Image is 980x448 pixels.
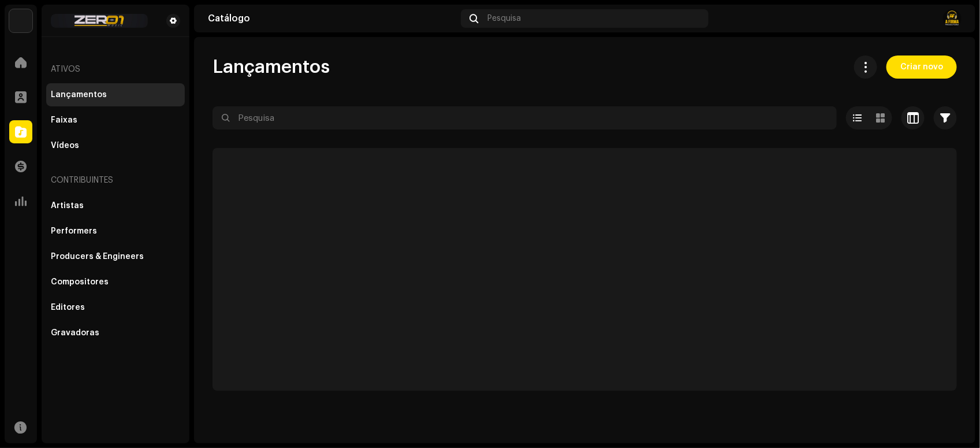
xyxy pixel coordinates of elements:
input: Pesquisa [213,106,837,129]
button: Criar novo [886,55,957,79]
div: Editores [51,303,85,312]
re-m-nav-item: Producers & Engineers [46,245,185,268]
span: Criar novo [900,55,943,79]
re-m-nav-item: Compositores [46,271,185,294]
re-a-nav-header: Ativos [46,55,185,83]
re-m-nav-item: Lançamentos [46,83,185,106]
re-m-nav-item: Faixas [46,109,185,132]
div: Gravadoras [51,328,99,338]
img: 7672643a-2850-46fa-a063-8402cd890ad1 [51,14,148,28]
div: Compositores [51,277,109,287]
div: Performers [51,227,97,236]
div: Producers & Engineers [51,252,144,261]
img: cd9a510e-9375-452c-b98b-71401b54d8f9 [9,9,32,32]
div: Artistas [51,201,84,210]
re-m-nav-item: Editores [46,296,185,319]
re-m-nav-item: Vídeos [46,134,185,157]
re-m-nav-item: Gravadoras [46,321,185,345]
div: Faixas [51,116,77,125]
re-a-nav-header: Contribuintes [46,166,185,194]
span: Lançamentos [213,55,330,79]
div: Vídeos [51,141,79,150]
div: Lançamentos [51,90,107,99]
re-m-nav-item: Artistas [46,194,185,217]
div: Catálogo [208,14,456,23]
img: b39d30e0-832d-4eb8-b670-bbf418907c15 [943,9,962,28]
span: Pesquisa [488,14,521,23]
re-m-nav-item: Performers [46,220,185,243]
